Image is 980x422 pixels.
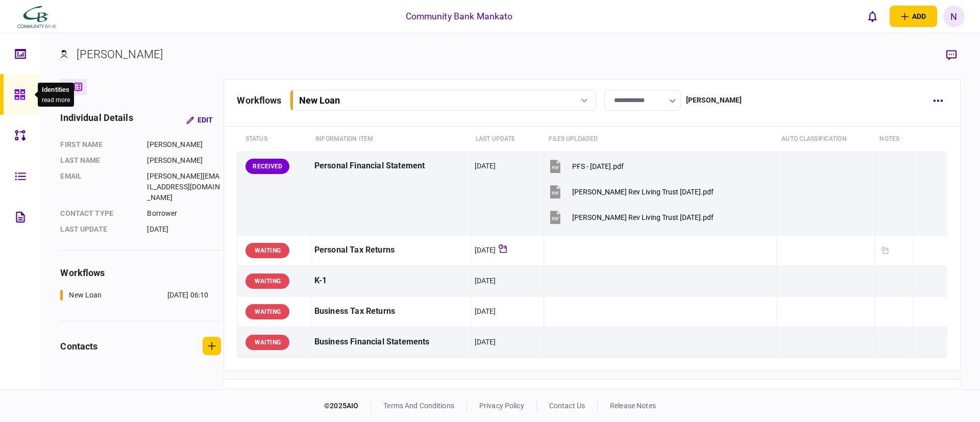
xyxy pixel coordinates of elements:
div: RECEIVED [246,159,289,174]
div: Business Tax Returns [314,300,467,323]
div: Christine Michaletz Rev Living Trust 9.13.17.pdf [572,213,714,221]
div: [DATE] [475,245,496,255]
div: © 2025 AIO [324,401,371,411]
div: last update [60,224,137,235]
a: terms and conditions [383,402,454,410]
div: First name [60,139,137,150]
a: New Loan[DATE] 06:10 [60,290,208,301]
div: contacts [60,339,97,353]
div: K-1 [314,269,467,292]
div: Personal Financial Statement [314,155,467,178]
div: Personal Tax Returns [314,239,467,262]
div: Identities [42,85,70,95]
th: notes [874,128,913,151]
div: [PERSON_NAME] [147,155,221,166]
button: PFS - 03-31-25.pdf [548,155,624,178]
div: New Loan [69,290,102,301]
div: individual details [60,111,133,129]
button: New Loan [290,90,596,111]
th: status [237,128,310,151]
a: release notes [610,402,656,410]
div: [DATE] [475,276,496,286]
div: WAITING [246,304,289,319]
div: WAITING [246,243,289,258]
div: [DATE] [475,161,496,171]
button: read more [42,96,70,104]
div: [PERSON_NAME] [686,95,742,106]
th: last update [471,128,544,151]
th: Information item [310,128,471,151]
button: Edit [178,111,221,129]
div: PFS - 03-31-25.pdf [572,162,624,170]
button: open notifications list [862,6,884,27]
div: email [60,171,137,203]
div: [DATE] [475,306,496,316]
div: [PERSON_NAME] [77,46,163,63]
a: privacy policy [479,402,524,410]
div: [DATE] [475,337,496,347]
th: auto classification [776,128,874,151]
button: N [943,6,965,27]
div: workflows [60,266,221,280]
div: Borrower [147,208,221,219]
div: Business Financial Statements [314,331,467,354]
div: WAITING [246,274,289,289]
div: Joseph G. Michaletz Rev Living Trust 9.13.17.pdf [572,188,714,196]
button: Christine Michaletz Rev Living Trust 9.13.17.pdf [548,206,714,229]
div: Tickler available [878,244,892,257]
img: client company logo [15,4,58,29]
div: Contact type [60,208,137,219]
div: Community Bank Mankato [406,10,513,23]
div: WAITING [246,335,289,350]
div: [PERSON_NAME] [147,139,221,150]
div: workflows [237,93,281,107]
div: [PERSON_NAME][EMAIL_ADDRESS][DOMAIN_NAME] [147,171,221,203]
div: [DATE] 06:10 [167,290,209,301]
div: Last name [60,155,137,166]
button: Joseph G. Michaletz Rev Living Trust 9.13.17.pdf [548,180,714,203]
div: New Loan [299,95,340,106]
button: open adding identity options [890,6,937,27]
div: [DATE] [147,224,221,235]
a: contact us [549,402,585,410]
th: Files uploaded [544,128,776,151]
